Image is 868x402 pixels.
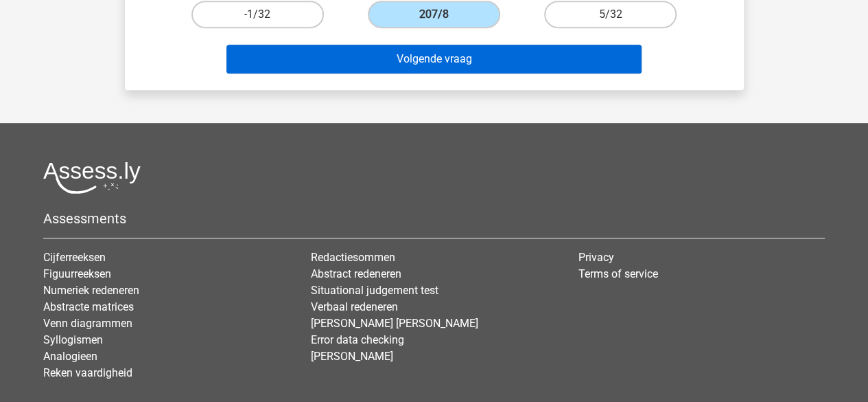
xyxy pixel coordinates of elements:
a: Cijferreeksen [43,251,106,264]
a: Redactiesommen [311,251,395,264]
h5: Assessments [43,210,825,227]
a: Situational judgement test [311,284,438,297]
a: Analogieen [43,350,97,363]
a: Reken vaardigheid [43,366,132,379]
a: Abstract redeneren [311,267,401,280]
a: Figuurreeksen [43,267,111,280]
a: Verbaal redeneren [311,300,398,313]
a: Abstracte matrices [43,300,134,313]
button: Volgende vraag [226,45,642,74]
a: [PERSON_NAME] [311,350,393,363]
a: Terms of service [578,267,657,280]
label: -1/32 [191,1,324,28]
a: Venn diagrammen [43,317,132,330]
a: Syllogismen [43,333,103,346]
label: 207/8 [368,1,500,28]
img: Assessly logo [43,161,141,194]
label: 5/32 [544,1,677,28]
a: Privacy [578,251,613,264]
a: [PERSON_NAME] [PERSON_NAME] [311,317,478,330]
a: Numeriek redeneren [43,284,139,297]
a: Error data checking [311,333,404,346]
